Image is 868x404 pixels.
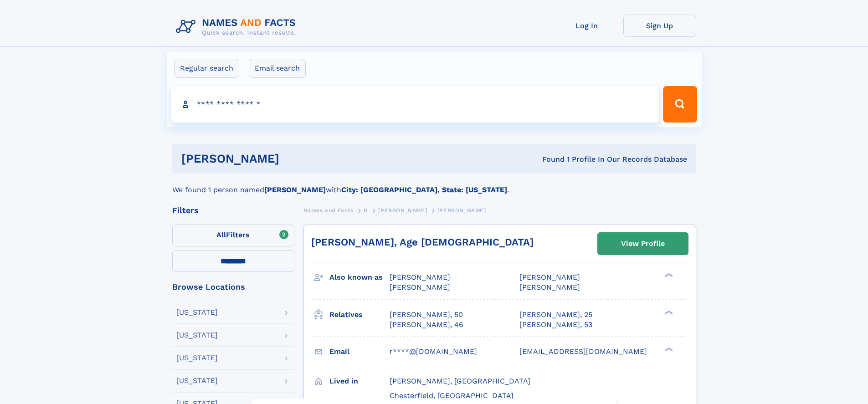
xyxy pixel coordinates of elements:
[172,225,294,246] label: Filters
[519,320,592,330] a: [PERSON_NAME], 53
[390,391,514,400] span: Chesterfield, [GEOGRAPHIC_DATA]
[311,236,534,248] a: [PERSON_NAME], Age [DEMOGRAPHIC_DATA]
[176,309,218,316] div: [US_STATE]
[172,283,294,291] div: Browse Locations
[174,59,239,78] label: Regular search
[437,207,486,214] span: [PERSON_NAME]
[249,59,306,78] label: Email search
[390,320,463,330] a: [PERSON_NAME], 46
[519,283,580,291] span: [PERSON_NAME]
[329,344,390,359] h3: Email
[176,332,218,339] div: [US_STATE]
[172,206,294,215] div: Filters
[390,310,463,320] a: [PERSON_NAME], 50
[329,270,390,285] h3: Also known as
[621,233,665,254] div: View Profile
[623,15,696,37] a: Sign Up
[663,86,697,123] button: Search Button
[390,377,530,385] span: [PERSON_NAME], [GEOGRAPHIC_DATA]
[390,273,450,281] span: [PERSON_NAME]
[598,233,688,255] a: View Profile
[378,207,427,214] span: [PERSON_NAME]
[172,174,696,195] div: We found 1 person named with .
[411,154,687,164] div: Found 1 Profile In Our Records Database
[171,86,659,123] input: search input
[519,347,647,356] span: [EMAIL_ADDRESS][DOMAIN_NAME]
[329,307,390,322] h3: Relatives
[364,205,368,216] a: G
[181,153,411,164] h1: [PERSON_NAME]
[663,272,673,278] div: ❯
[176,354,218,362] div: [US_STATE]
[663,309,673,315] div: ❯
[519,273,580,281] span: [PERSON_NAME]
[364,207,368,214] span: G
[264,185,326,194] b: [PERSON_NAME]
[378,205,427,216] a: [PERSON_NAME]
[172,15,303,39] img: Logo Names and Facts
[663,346,673,352] div: ❯
[550,15,623,37] a: Log In
[176,377,218,384] div: [US_STATE]
[216,230,226,239] span: All
[303,205,354,216] a: Names and Facts
[329,373,390,389] h3: Lived in
[341,185,507,194] b: City: [GEOGRAPHIC_DATA], State: [US_STATE]
[519,310,592,320] a: [PERSON_NAME], 25
[390,283,450,291] span: [PERSON_NAME]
